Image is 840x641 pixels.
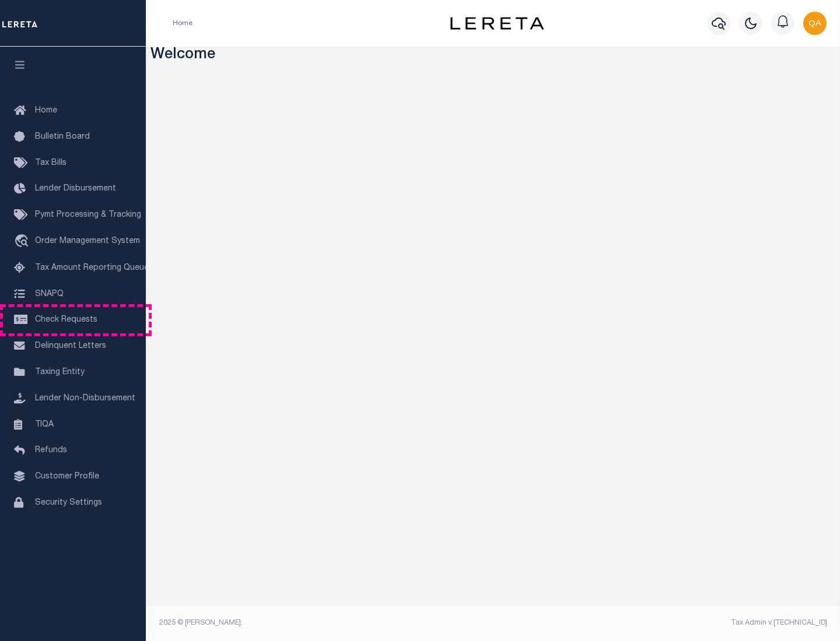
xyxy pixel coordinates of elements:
[173,18,192,29] li: Home
[35,185,116,193] span: Lender Disbursement
[150,618,494,628] div: 2025 © [PERSON_NAME].
[35,342,106,350] span: Delinquent Letters
[502,618,827,628] div: Tax Admin v.[TECHNICAL_ID]
[35,290,64,298] span: SNAPQ
[35,446,67,455] span: Refunds
[35,368,85,376] span: Taxing Entity
[450,17,544,30] img: logo-dark.svg
[35,316,97,324] span: Check Requests
[35,499,102,507] span: Security Settings
[803,12,827,35] img: svg+xml;base64,PHN2ZyB4bWxucz0iaHR0cDovL3d3dy53My5vcmcvMjAwMC9zdmciIHBvaW50ZXItZXZlbnRzPSJub25lIi...
[35,473,99,481] span: Customer Profile
[35,211,141,219] span: Pymt Processing & Tracking
[35,133,90,141] span: Bulletin Board
[35,395,135,403] span: Lender Non-Disbursement
[35,159,66,167] span: Tax Bills
[35,420,54,428] span: TIQA
[35,264,149,272] span: Tax Amount Reporting Queue
[35,237,140,245] span: Order Management System
[150,47,836,65] h3: Welcome
[35,107,57,115] span: Home
[14,234,33,249] i: travel_explore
